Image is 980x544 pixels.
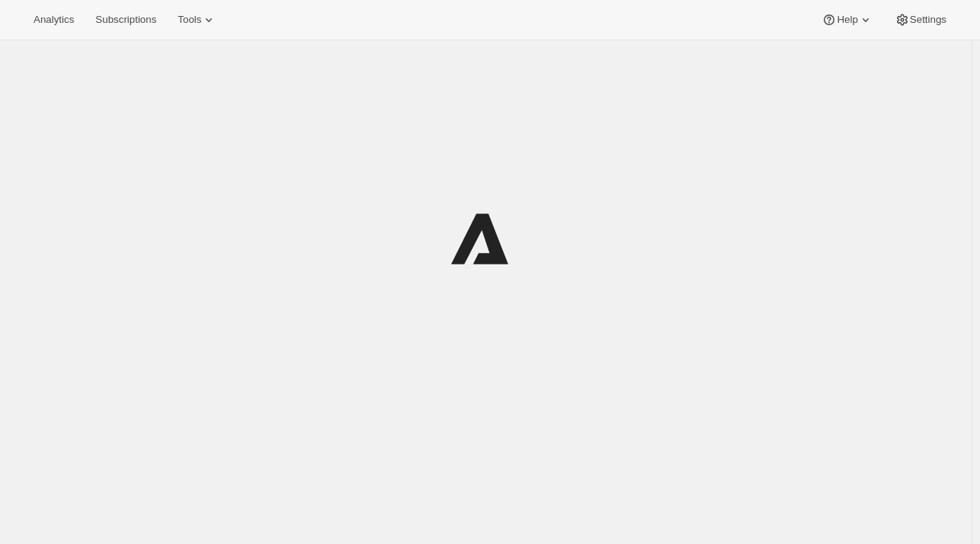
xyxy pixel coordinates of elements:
button: Analytics [24,9,83,30]
span: Tools [178,14,201,26]
button: Settings [886,9,956,30]
button: Help [812,9,882,30]
span: Analytics [34,14,74,26]
button: Tools [168,9,226,30]
button: Subscriptions [86,9,165,30]
span: Help [837,14,857,26]
span: Settings [910,14,946,26]
span: Subscriptions [95,14,156,26]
